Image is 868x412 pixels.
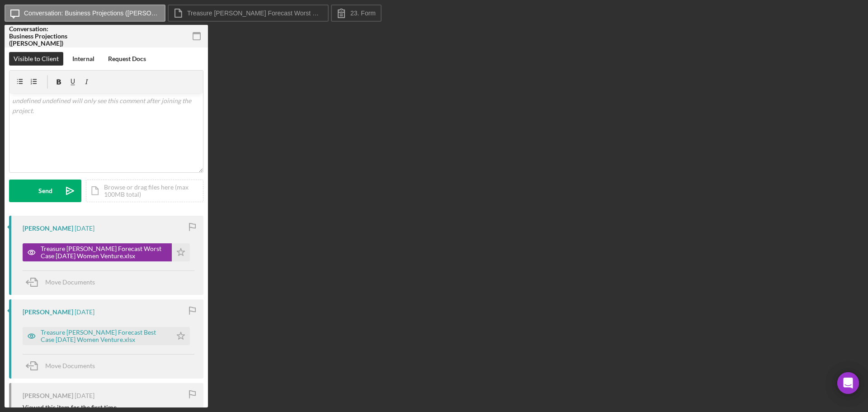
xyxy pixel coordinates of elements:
[24,9,160,17] label: Conversation: Business Projections ([PERSON_NAME])
[23,308,73,316] div: [PERSON_NAME]
[5,5,165,22] button: Conversation: Business Projections ([PERSON_NAME])
[104,52,151,66] button: Request Docs
[23,243,190,261] button: Treasure [PERSON_NAME] Forecast Worst Case [DATE] Women Venture.xlsx
[168,5,329,22] button: Treasure [PERSON_NAME] Forecast Worst Case [DATE] Women Venture.xlsx
[41,245,167,260] div: Treasure [PERSON_NAME] Forecast Worst Case [DATE] Women Venture.xlsx
[23,271,104,294] button: Move Documents
[23,327,190,345] button: Treasure [PERSON_NAME] Forecast Best Case [DATE] Women Venture.xlsx
[45,278,95,286] span: Move Documents
[9,25,72,47] div: Conversation: Business Projections ([PERSON_NAME])
[23,225,73,232] div: [PERSON_NAME]
[187,9,323,17] label: Treasure [PERSON_NAME] Forecast Worst Case [DATE] Women Venture.xlsx
[14,52,59,66] div: Visible to Client
[9,180,81,202] button: Send
[108,52,146,66] div: Request Docs
[9,52,63,66] button: Visible to Client
[68,52,99,66] button: Internal
[45,362,95,369] span: Move Documents
[75,392,94,399] time: 2025-09-15 21:59
[38,180,52,202] div: Send
[75,308,94,316] time: 2025-09-15 21:59
[331,5,382,22] button: 23. Form
[23,392,73,399] div: [PERSON_NAME]
[41,329,167,343] div: Treasure [PERSON_NAME] Forecast Best Case [DATE] Women Venture.xlsx
[23,404,118,411] div: Viewed this item for the first time.
[75,225,94,232] time: 2025-09-15 22:00
[72,52,94,66] div: Internal
[350,9,376,17] label: 23. Form
[837,372,859,394] div: Open Intercom Messenger
[23,355,104,377] button: Move Documents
